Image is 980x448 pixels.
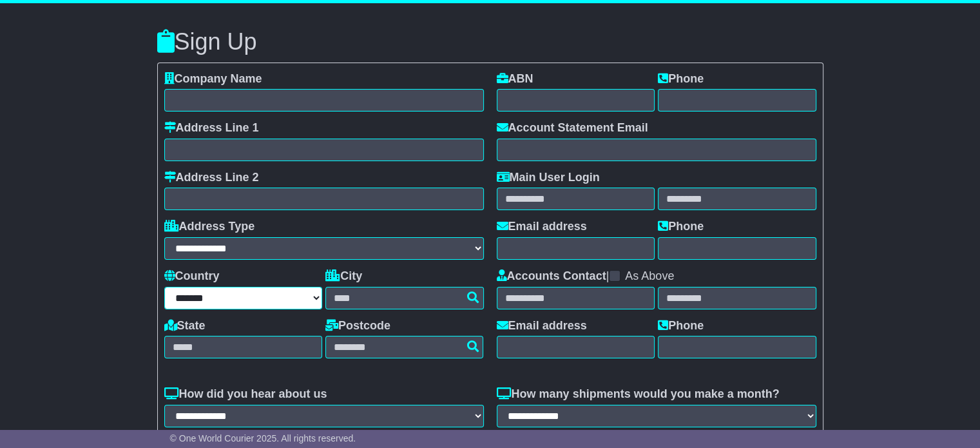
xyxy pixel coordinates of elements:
[497,269,606,284] label: Accounts Contact
[497,387,780,402] label: How many shipments would you make a month?
[658,72,704,86] label: Phone
[164,220,255,234] label: Address Type
[325,269,362,284] label: City
[325,319,390,333] label: Postcode
[658,220,704,234] label: Phone
[497,72,533,86] label: ABN
[497,269,816,287] div: |
[170,433,356,443] span: © One World Courier 2025. All rights reserved.
[164,72,262,86] label: Company Name
[625,269,674,284] label: As Above
[164,319,206,333] label: State
[164,121,259,135] label: Address Line 1
[164,171,259,185] label: Address Line 2
[497,319,587,333] label: Email address
[497,171,600,185] label: Main User Login
[164,269,220,284] label: Country
[157,29,823,55] h3: Sign Up
[497,220,587,234] label: Email address
[658,319,704,333] label: Phone
[164,387,327,402] label: How did you hear about us
[497,121,648,135] label: Account Statement Email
